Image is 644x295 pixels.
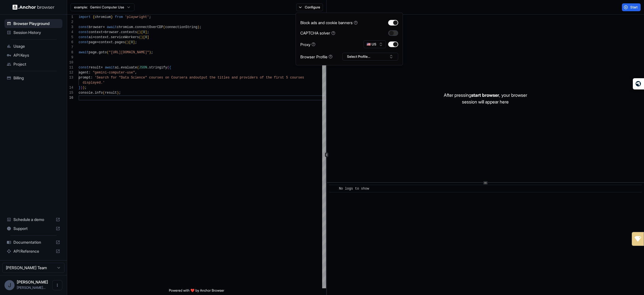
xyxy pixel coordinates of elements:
span: "[URL][DOMAIN_NAME]" [109,50,149,54]
div: Proxy [300,42,315,47]
span: await [79,50,89,54]
span: 0 [145,35,147,39]
button: Open menu [52,280,62,290]
span: result [89,66,101,70]
span: ) [141,35,143,39]
div: 14 [67,85,73,90]
span: const [79,40,89,44]
span: ( [137,30,139,34]
span: await [105,66,115,70]
span: ​ [332,186,335,192]
span: goto [99,50,107,54]
span: "gemini-computer-use" [93,71,135,75]
span: Schedule a demo [13,217,53,222]
span: No logs to show [339,187,369,191]
span: { [169,66,171,70]
span: const [79,30,89,34]
div: API Reference [4,247,62,256]
span: context [95,35,109,39]
span: . [93,91,95,95]
span: Session History [13,30,60,35]
span: ) [197,25,199,29]
div: Documentation [4,238,62,247]
span: ; [149,15,151,19]
span: ( [137,66,139,70]
span: prompt [79,76,91,80]
span: = [101,66,103,70]
span: evaluate [121,66,137,70]
span: chromium [95,15,111,19]
span: ; [119,91,121,95]
div: 9 [67,55,73,60]
span: ( [163,25,165,29]
span: Documentation [13,239,53,245]
span: context [99,40,113,44]
span: ( [125,40,127,44]
span: 'Search for "Data Science" courses on Coursera and [95,76,195,80]
span: . [119,66,121,70]
span: ) [82,86,84,90]
div: Support [4,224,62,233]
div: 5 [67,35,73,40]
span: from [115,15,123,19]
span: : [91,76,93,80]
div: 8 [67,50,73,55]
div: 13 [67,75,73,80]
span: . [113,40,115,44]
div: Usage [4,42,62,51]
span: } [111,15,113,19]
div: 3 [67,25,73,30]
span: output the titles and providers of the first 5 co [195,76,294,80]
div: Schedule a demo [4,215,62,224]
span: [ [129,40,131,44]
div: API Keys [4,51,62,60]
div: Session History [4,28,62,37]
span: . [97,50,99,54]
span: ) [127,40,129,44]
div: 6 [67,40,73,45]
span: page [89,50,97,54]
span: stringify [149,66,167,70]
span: connectionString [165,25,197,29]
span: connectOverCDP [135,25,163,29]
div: 10 [67,60,73,65]
span: ( [103,91,105,95]
span: = [103,30,105,34]
span: chromium [117,25,133,29]
span: ai [89,35,93,39]
span: ) [117,91,119,95]
span: ai [115,66,119,70]
span: = [103,25,105,29]
div: Browser Profile [300,54,332,60]
span: joe@joemahoney.io [17,285,46,290]
span: contexts [121,30,137,34]
span: 0 [143,30,145,34]
span: ) [139,30,141,34]
span: JSON [139,66,147,70]
span: . [109,35,111,39]
span: console [79,91,93,95]
span: Support [13,226,53,231]
div: 16 [67,95,73,100]
span: ; [85,86,87,90]
div: Browser Playground [4,19,62,28]
span: ] [133,40,135,44]
span: start browser [471,92,499,98]
span: . [133,25,135,29]
span: displayed.' [82,81,105,85]
span: Browser Playground [13,21,60,26]
span: : [89,71,91,75]
span: ; [135,40,137,44]
span: API Reference [13,248,53,254]
span: ) [81,86,82,90]
span: ( [139,35,141,39]
span: . [147,66,149,70]
span: Billing [13,75,60,81]
span: Powered with ❤️ by Anchor Browser [169,288,224,295]
span: 'playwright' [125,15,149,19]
span: } [79,86,81,90]
span: { [93,15,95,19]
span: import [79,15,91,19]
span: const [79,66,89,70]
button: Start [622,3,641,11]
